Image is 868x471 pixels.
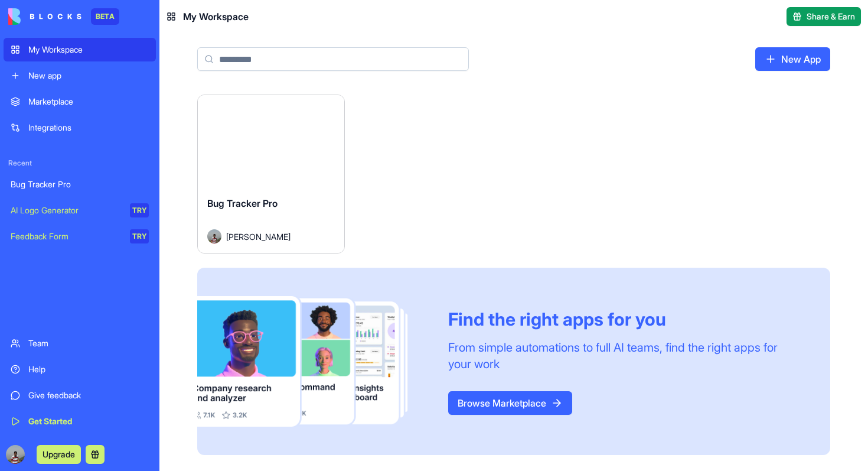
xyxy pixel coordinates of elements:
button: Share & Earn [787,7,861,26]
a: Bug Tracker Pro [4,173,156,196]
div: Help [28,363,149,375]
a: Help [4,358,156,381]
img: logo [8,8,81,25]
div: Marketplace [28,96,149,108]
div: Bug Tracker Pro [11,178,149,190]
img: ACg8ocIeA4F1kSB3Y0sH_gJ6W73CEdjnAXv16UemFF3ExaIllVlBI6I4=s96-c [6,445,25,464]
a: Team [4,332,156,355]
a: Feedback FormTRY [4,225,156,248]
span: Bug Tracker Pro [207,197,278,209]
span: Recent [4,158,156,168]
div: TRY [130,229,149,243]
a: My Workspace [4,38,156,61]
div: My Workspace [28,44,149,56]
a: AI Logo GeneratorTRY [4,199,156,222]
a: BETA [8,8,119,25]
div: From simple automations to full AI teams, find the right apps for your work [448,339,802,372]
div: TRY [130,203,149,217]
a: Get Started [4,410,156,433]
div: BETA [91,8,119,25]
a: Marketplace [4,90,156,113]
a: Bug Tracker ProAvatar[PERSON_NAME] [197,95,345,254]
a: Integrations [4,116,156,139]
img: Frame_181_egmpey.png [197,296,429,427]
div: AI Logo Generator [11,204,122,216]
span: [PERSON_NAME] [226,230,291,243]
span: Share & Earn [807,11,855,22]
img: Avatar [207,229,221,243]
a: New app [4,64,156,87]
span: My Workspace [183,9,249,24]
div: Feedback Form [11,230,122,242]
a: Browse Marketplace [448,391,572,415]
a: Give feedback [4,384,156,407]
div: Team [28,337,149,349]
button: Upgrade [37,445,81,464]
div: Give feedback [28,389,149,401]
a: Upgrade [37,448,81,460]
div: New app [28,70,149,82]
div: Find the right apps for you [448,308,802,330]
div: Get Started [28,415,149,427]
a: New App [755,47,830,71]
div: Integrations [28,122,149,134]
